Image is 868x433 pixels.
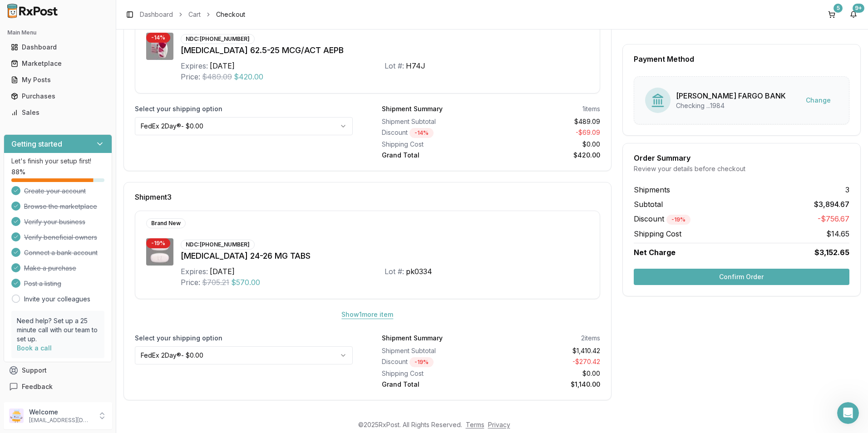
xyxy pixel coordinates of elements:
[818,213,849,225] span: -$756.67
[11,167,25,177] span: 88 %
[382,334,443,343] div: Shipment Summary
[837,402,859,424] iframe: Intercom live chat
[234,71,263,82] span: $420.00
[146,238,170,248] div: - 19 %
[146,33,170,43] div: - 14 %
[382,104,443,113] div: Shipment Summary
[135,193,172,201] span: Shipment 3
[494,151,600,160] div: $420.00
[24,233,97,242] span: Verify beneficial owners
[231,277,260,288] span: $570.00
[814,199,849,210] span: $3,894.67
[181,266,208,277] div: Expires:
[634,269,849,285] button: Confirm Order
[210,60,235,71] div: [DATE]
[181,277,200,288] div: Price:
[4,40,112,54] button: Dashboard
[494,117,600,126] div: $489.09
[634,199,663,210] span: Subtotal
[409,357,434,367] div: - 19 %
[4,56,112,71] button: Marketplace
[17,344,52,352] a: Book a call
[202,277,229,288] span: $705.21
[140,10,245,19] nav: breadcrumb
[634,214,690,223] span: Discount
[634,164,849,173] div: Review your details before checkout
[826,228,849,239] span: $14.65
[9,408,24,423] img: User avatar
[181,240,255,250] div: NDC: [PHONE_NUMBER]
[24,202,97,211] span: Browse the marketplace
[466,421,484,428] a: Terms
[853,4,864,13] div: 9+
[7,55,108,72] a: Marketplace
[494,357,600,367] div: - $270.42
[181,44,589,57] div: [MEDICAL_DATA] 62.5-25 MCG/ACT AEPB
[382,369,487,378] div: Shipping Cost
[7,104,108,121] a: Sales
[11,138,62,149] h3: Getting started
[581,334,600,343] div: 2 items
[140,10,173,19] a: Dashboard
[7,39,108,55] a: Dashboard
[29,417,92,424] p: [EMAIL_ADDRESS][DOMAIN_NAME]
[334,306,400,323] button: Show1more item
[634,184,670,195] span: Shipments
[188,10,201,19] a: Cart
[181,71,200,82] div: Price:
[385,60,404,71] div: Lot #:
[494,346,600,355] div: $1,410.42
[4,362,112,379] button: Support
[4,105,112,120] button: Sales
[11,92,105,101] div: Purchases
[181,60,208,71] div: Expires:
[181,250,589,262] div: [MEDICAL_DATA] 24-26 MG TABS
[17,316,99,344] p: Need help? Set up a 25 minute call with our team to set up.
[146,238,173,266] img: Entresto 24-26 MG TABS
[11,75,105,84] div: My Posts
[845,184,849,195] span: 3
[814,247,849,258] span: $3,152.65
[409,128,434,138] div: - 14 %
[24,217,85,226] span: Verify your business
[22,382,53,391] span: Feedback
[799,92,838,108] button: Change
[634,154,849,162] div: Order Summary
[833,4,843,13] div: 5
[385,266,404,277] div: Lot #:
[7,88,108,104] a: Purchases
[494,380,600,389] div: $1,140.00
[382,346,487,355] div: Shipment Subtotal
[135,334,353,343] label: Select your shipping option
[488,421,510,428] a: Privacy
[135,104,353,113] label: Select your shipping option
[146,33,173,60] img: Anoro Ellipta 62.5-25 MCG/ACT AEPB
[11,108,105,117] div: Sales
[382,140,487,149] div: Shipping Cost
[29,408,92,417] p: Welcome
[824,7,839,22] button: 5
[382,128,487,138] div: Discount
[676,90,786,101] div: [PERSON_NAME] FARGO BANK
[7,29,108,36] h2: Main Menu
[4,379,112,395] button: Feedback
[146,218,186,228] div: Brand New
[24,279,61,288] span: Post a listing
[4,73,112,87] button: My Posts
[202,71,232,82] span: $489.09
[406,266,432,277] div: pk0334
[634,55,849,63] div: Payment Method
[634,248,676,257] span: Net Charge
[210,266,235,277] div: [DATE]
[24,187,86,196] span: Create your account
[11,43,105,52] div: Dashboard
[24,264,76,273] span: Make a purchase
[494,128,600,138] div: - $69.09
[382,357,487,367] div: Discount
[7,72,108,88] a: My Posts
[846,7,861,22] button: 9+
[11,157,104,166] p: Let's finish your setup first!
[382,380,487,389] div: Grand Total
[582,104,600,113] div: 1 items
